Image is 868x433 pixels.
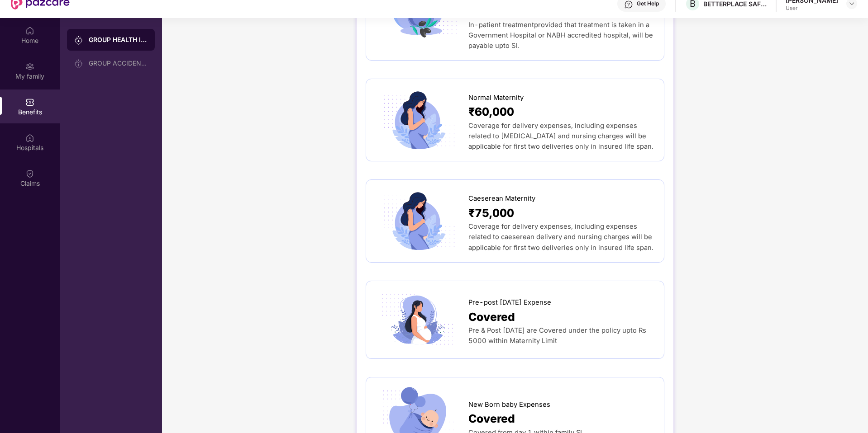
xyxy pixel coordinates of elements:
img: svg+xml;base64,PHN2ZyB3aWR0aD0iMjAiIGhlaWdodD0iMjAiIHZpZXdCb3g9IjAgMCAyMCAyMCIgZmlsbD0ibm9uZSIgeG... [25,62,34,71]
span: New Born baby Expenses [468,400,550,410]
span: Caeserean Maternity [468,193,535,204]
span: ₹60,000 [468,103,514,121]
img: svg+xml;base64,PHN2ZyBpZD0iSG9zcGl0YWxzIiB4bWxucz0iaHR0cDovL3d3dy53My5vcmcvMjAwMC9zdmciIHdpZHRoPS... [25,133,34,142]
img: svg+xml;base64,PHN2ZyBpZD0iQmVuZWZpdHMiIHhtbG5zPSJodHRwOi8vd3d3LnczLm9yZy8yMDAwL3N2ZyIgd2lkdGg9Ij... [25,98,34,107]
img: svg+xml;base64,PHN2ZyBpZD0iSG9tZSIgeG1sbnM9Imh0dHA6Ly93d3cudzMub3JnLzIwMDAvc3ZnIiB3aWR0aD0iMjAiIG... [25,26,34,35]
img: svg+xml;base64,PHN2ZyBpZD0iQ2xhaW0iIHhtbG5zPSJodHRwOi8vd3d3LnczLm9yZy8yMDAwL3N2ZyIgd2lkdGg9IjIwIi... [25,169,34,178]
span: Coverage for delivery expenses, including expenses related to [MEDICAL_DATA] and nursing charges ... [468,122,653,151]
img: icon [375,290,461,350]
span: ₹75,000 [468,204,514,222]
span: Covered [468,308,515,326]
img: icon [375,90,461,150]
span: Covered [468,410,515,428]
span: Pre-post [DATE] Expense [468,297,551,308]
img: svg+xml;base64,PHN2ZyB3aWR0aD0iMjAiIGhlaWdodD0iMjAiIHZpZXdCb3g9IjAgMCAyMCAyMCIgZmlsbD0ibm9uZSIgeG... [74,36,83,45]
div: GROUP ACCIDENTAL INSURANCE [89,60,148,67]
span: Pre & Post [DATE] are Covered under the policy upto Rs 5000 within Maternity Limit [468,326,646,345]
img: icon [375,191,461,251]
span: Coverage for delivery expenses, including expenses related to caeserean delivery and nursing char... [468,222,653,251]
div: GROUP HEALTH INSURANCE [89,35,148,44]
img: svg+xml;base64,PHN2ZyB3aWR0aD0iMjAiIGhlaWdodD0iMjAiIHZpZXdCb3g9IjAgMCAyMCAyMCIgZmlsbD0ibm9uZSIgeG... [74,59,83,68]
span: Normal Maternity [468,93,524,103]
div: User [786,5,838,12]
